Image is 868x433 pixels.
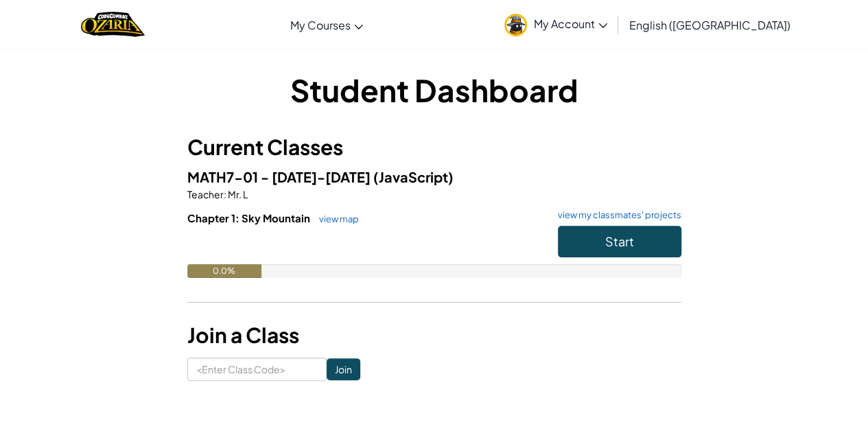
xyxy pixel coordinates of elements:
a: Ozaria by CodeCombat logo [81,10,145,38]
span: My Courses [290,18,351,32]
span: (JavaScript) [373,168,454,185]
a: My Courses [283,6,370,43]
img: avatar [504,14,527,36]
span: My Account [534,16,607,31]
span: MATH7-01 - [DATE]-[DATE] [187,168,373,185]
a: view map [312,213,359,224]
span: Chapter 1: Sky Mountain [187,211,312,224]
span: English ([GEOGRAPHIC_DATA]) [629,18,790,32]
button: Start [558,226,681,257]
img: Home [81,10,145,38]
span: Start [605,233,634,249]
div: 0.0% [187,264,261,278]
span: Teacher [187,188,224,200]
span: : [224,188,226,200]
a: view my classmates' projects [551,211,681,220]
h1: Student Dashboard [187,69,681,111]
h3: Join a Class [187,320,681,351]
input: Join [327,358,360,380]
a: English ([GEOGRAPHIC_DATA]) [622,6,797,43]
a: My Account [497,3,614,46]
input: <Enter Class Code> [187,358,327,381]
span: Mr. L [226,188,248,200]
h3: Current Classes [187,132,681,163]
